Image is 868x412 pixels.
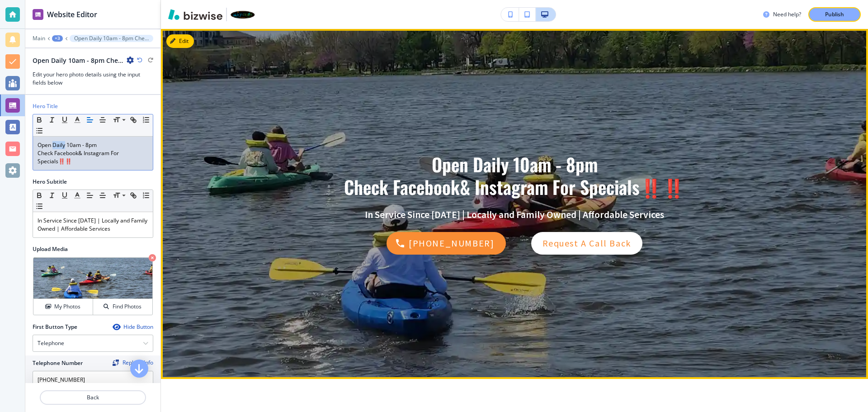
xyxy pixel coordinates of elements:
[38,339,64,347] h4: Telephone
[387,232,505,255] a: [PHONE_NUMBER]
[168,9,222,20] img: Bizwise Logo
[113,360,153,367] span: Find and replace this information across Bizwise
[808,7,861,22] button: Publish
[33,102,58,110] h2: Hero Title
[47,9,97,20] h2: Website Editor
[33,371,153,389] input: Ex. 561-222-1111
[409,236,494,251] p: [PHONE_NUMBER]
[38,217,148,233] p: In Service Since [DATE] | Locally and Family Owned | Affordable Services
[33,257,153,316] div: My PhotosFind Photos
[542,236,631,251] p: Request A Call Back
[113,323,153,331] button: Hide Button
[33,299,93,315] button: My Photos
[113,360,153,366] div: Replace Info
[365,208,664,221] span: In Service Since [DATE] | Locally and Family Owned | Affordable Services
[33,245,153,253] h2: Upload Media
[54,303,80,311] h4: My Photos
[231,10,255,19] img: Your Logo
[40,390,146,405] button: Back
[113,303,142,311] h4: Find Photos
[33,9,43,20] img: editor icon
[166,34,194,48] button: Edit
[113,360,119,366] img: Replace
[33,178,67,186] h2: Hero Subtitle
[344,176,685,199] p: Check Facebook& Instagram For Specials‼️‼️
[93,299,152,315] button: Find Photos
[52,35,63,42] button: +3
[38,141,148,149] p: Open Daily 10am - 8pm
[33,71,153,87] h3: Edit your hero photo details using the input fields below
[33,359,83,367] h2: Telephone Number
[70,35,153,42] button: Open Daily 10am - 8pm Check Facebook& Instagram For Specials‼️‼️
[387,232,505,255] div: (262) 524-4008
[41,393,145,402] p: Back
[344,153,685,176] p: Open Daily 10am - 8pm
[531,232,642,255] div: Request A Call Back
[33,56,123,65] h2: Open Daily 10am - 8pm Check Facebook& Instagram For Specials‼️‼️
[33,35,45,42] button: Main
[33,323,77,331] h2: First Button Type
[38,149,148,166] p: Check Facebook& Instagram For Specials‼️‼️
[773,10,801,19] h3: Need help?
[113,360,153,366] button: ReplaceReplace Info
[74,35,149,42] p: Open Daily 10am - 8pm Check Facebook& Instagram For Specials‼️‼️
[825,10,844,19] p: Publish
